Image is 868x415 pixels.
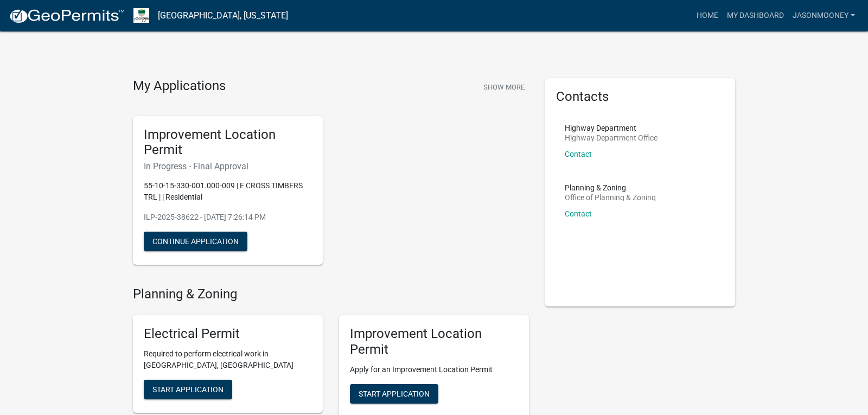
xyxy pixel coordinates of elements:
[144,232,247,251] button: Continue Application
[723,5,788,26] a: My Dashboard
[565,209,592,218] a: Contact
[133,8,149,23] img: Morgan County, Indiana
[788,5,859,26] a: Jasonmooney
[565,184,656,191] p: Planning & Zoning
[350,326,518,357] h5: Improvement Location Permit
[359,389,430,398] span: Start Application
[565,134,658,142] p: Highway Department Office
[144,212,312,223] p: ILP-2025-38622 - [DATE] 7:26:14 PM
[479,78,529,96] button: Show More
[144,380,232,399] button: Start Application
[133,286,529,302] h4: Planning & Zoning
[133,78,226,94] h4: My Applications
[144,348,312,371] p: Required to perform electrical work in [GEOGRAPHIC_DATA], [GEOGRAPHIC_DATA]
[565,150,592,158] a: Contact
[144,161,312,171] h6: In Progress - Final Approval
[556,89,724,105] h5: Contacts
[350,364,518,375] p: Apply for an Improvement Location Permit
[692,5,723,26] a: Home
[158,7,288,25] a: [GEOGRAPHIC_DATA], [US_STATE]
[152,385,224,393] span: Start Application
[350,384,438,404] button: Start Application
[565,124,658,132] p: Highway Department
[565,194,656,201] p: Office of Planning & Zoning
[144,127,312,158] h5: Improvement Location Permit
[144,180,312,203] p: 55-10-15-330-001.000-009 | E CROSS TIMBERS TRL | | Residential
[144,326,312,342] h5: Electrical Permit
